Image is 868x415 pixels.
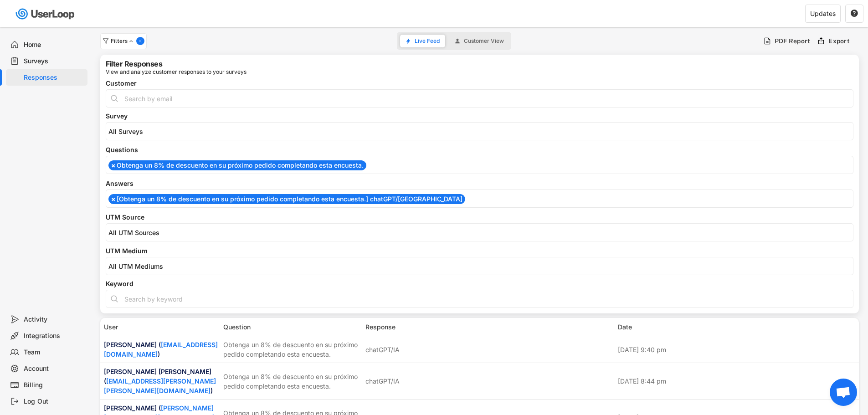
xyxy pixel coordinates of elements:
[24,315,84,324] div: Activity
[14,5,78,23] img: userloop-logo-01.svg
[24,332,84,340] div: Integrations
[400,35,445,47] button: Live Feed
[223,372,360,391] div: Obtenga un 8% de descuento en su próximo pedido completando esta encuesta.
[415,38,440,44] span: Live Feed
[104,367,218,395] div: [PERSON_NAME] [PERSON_NAME] ( )
[108,128,855,135] input: All Surveys
[111,38,134,44] div: Filters
[108,194,465,204] li: [Obtenga un 8% de descuento en su próximo pedido completando esta encuesta.] chatGPT/[GEOGRAPHIC_...
[449,35,509,47] button: Customer View
[108,229,855,236] input: All UTM Sources
[24,397,84,406] div: Log Out
[24,57,84,66] div: Surveys
[106,281,853,287] div: Keyword
[106,89,853,108] input: Search by email
[104,322,218,332] div: User
[618,376,856,386] div: [DATE] 8:44 pm
[104,377,216,395] a: [EMAIL_ADDRESS][PERSON_NAME][PERSON_NAME][DOMAIN_NAME]
[365,322,612,332] div: Response
[830,379,857,406] div: Bate-papo aberto
[828,37,850,45] div: Export
[106,248,853,254] div: UTM Medium
[108,160,366,170] li: Obtenga un 8% de descuento en su próximo pedido completando esta encuesta.
[106,80,853,87] div: Customer
[464,38,504,44] span: Customer View
[223,340,360,359] div: Obtenga un 8% de descuento en su próximo pedido completando esta encuesta.
[24,348,84,357] div: Team
[850,10,858,18] button: 
[106,180,853,187] div: Answers
[365,376,400,386] div: chatGPT/IA
[24,364,84,373] div: Account
[24,73,84,82] div: Responses
[223,322,360,332] div: Question
[106,60,162,67] div: Filter Responses
[108,262,855,270] input: All UTM Mediums
[104,340,218,359] div: [PERSON_NAME] ( )
[106,147,853,153] div: Questions
[106,290,853,308] input: Search by keyword
[851,9,858,17] text: 
[618,345,856,354] div: [DATE] 9:40 pm
[106,214,853,220] div: UTM Source
[106,69,247,75] div: View and analyze customer responses to your surveys
[111,196,116,202] span: ×
[104,341,218,358] a: [EMAIL_ADDRESS][DOMAIN_NAME]
[24,41,84,49] div: Home
[106,113,853,119] div: Survey
[24,381,84,389] div: Billing
[810,10,836,17] div: Updates
[775,37,811,45] div: PDF Report
[111,162,116,169] span: ×
[365,345,400,354] div: chatGPT/IA
[618,322,856,332] div: Date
